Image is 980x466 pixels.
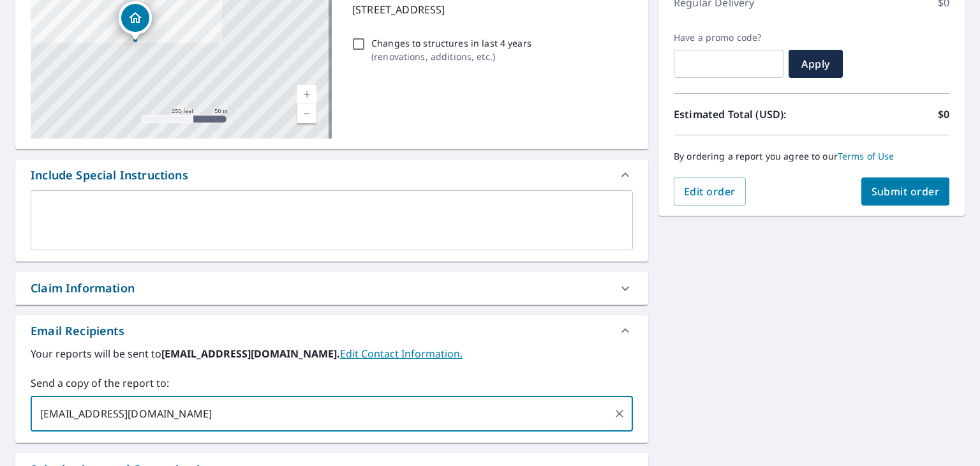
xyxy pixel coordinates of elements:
a: EditContactInfo [340,347,463,361]
span: Submit order [872,184,940,199]
div: Email Recipients [31,322,124,340]
p: ( renovations, additions, etc. ) [371,50,531,63]
div: Include Special Instructions [15,160,648,190]
a: Terms of Use [838,150,895,162]
div: Claim Information [15,272,648,304]
span: Apply [799,57,833,71]
b: [EMAIL_ADDRESS][DOMAIN_NAME]. [161,347,340,361]
div: Dropped pin, building 1, Residential property, 601 Yorkshire Rd Portsmouth, VA 23701 [119,1,152,41]
div: Email Recipients [15,315,648,346]
div: Include Special Instructions [31,167,188,184]
button: Apply [789,50,843,78]
label: Your reports will be sent to [31,346,633,361]
p: Estimated Total (USD): [674,107,812,122]
p: [STREET_ADDRESS] [352,2,628,17]
label: Send a copy of the report to: [31,375,633,391]
p: By ordering a report you agree to our [674,151,949,162]
span: Edit order [684,184,736,199]
a: Current Level 17, Zoom In [297,85,316,104]
a: Current Level 17, Zoom Out [297,104,316,123]
div: Claim Information [31,280,135,297]
p: $0 [938,107,949,122]
p: Changes to structures in last 4 years [371,36,531,50]
button: Edit order [674,177,746,206]
label: Have a promo code? [674,32,783,43]
button: Submit order [861,177,950,206]
button: Clear [611,405,628,423]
